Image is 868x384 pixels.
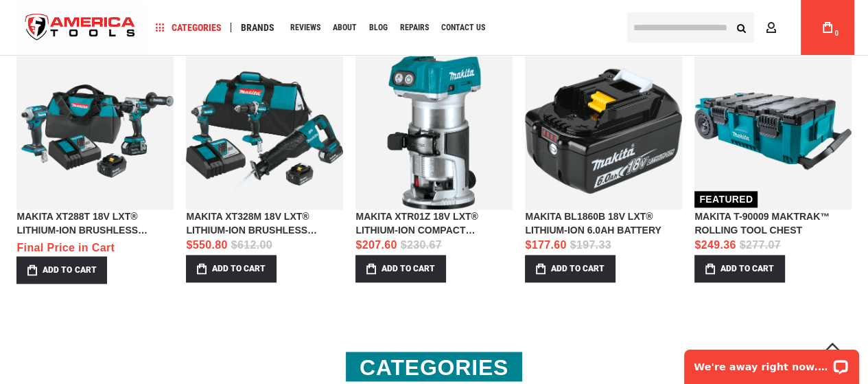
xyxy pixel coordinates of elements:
button: Add to Cart [186,255,277,282]
span: About [333,23,357,32]
a: View Product [694,52,852,210]
a: MAKITA XT288T 18V LXT® LITHIUM‑ION BRUSHLESS CORDLESS 2‑PC. COMBO KIT (5.0AH) [16,210,174,237]
a: View Product [525,52,682,210]
a: store logo [14,2,147,54]
span: Add to Cart [382,264,435,273]
span: $207.60 [355,239,397,251]
span: Reviews [290,23,320,32]
a: Repairs [394,19,435,37]
span: Contact Us [441,23,485,32]
span: Repairs [400,23,429,32]
span: Add to Cart [212,264,266,273]
a: About [327,19,363,37]
span: Add to Cart [551,264,605,273]
a: MAKITA BL1860B 18V LXT® LITHIUM-ION 6.0AH BATTERY [525,210,682,237]
span: Brands [241,23,274,32]
button: Add to Cart [355,255,446,282]
a: View Product [355,52,513,210]
a: MAKITA XT328M 18V LXT® LITHIUM-ION BRUSHLESS CORDLESS 3 PC. COMBO KIT, XPH12Z, XDT13Z, XRJ05Z, BA... [186,210,343,237]
span: $177.60 [525,239,566,251]
div: Final Price in Cart [16,240,174,256]
img: America Tools [14,2,147,54]
button: Add to Cart [16,256,107,284]
button: Add to Cart [525,255,615,282]
span: Add to Cart [720,264,774,273]
span: Categories [156,23,222,32]
span: $249.36 [694,239,736,251]
iframe: LiveChat chat widget [675,341,868,384]
span: 0 [834,30,838,37]
a: Categories [150,19,228,37]
span: $230.67 [401,239,442,251]
span: $197.33 [570,239,611,251]
span: $277.07 [740,239,781,251]
a: View Product [16,52,174,210]
a: Contact Us [435,19,491,37]
a: View Product [186,52,343,210]
a: Blog [363,19,394,37]
button: Search [728,14,754,41]
button: Add to Cart [694,255,785,282]
span: $550.80 [186,239,227,251]
a: MAKITA T-90009 MAKTRAK™ ROLLING TOOL CHEST [694,210,852,237]
span: Blog [369,23,388,32]
a: Reviews [284,19,327,37]
span: Add to Cart [43,266,96,274]
h2: Categories [346,352,522,381]
a: MAKITA XTR01Z 18V LXT® LITHIUM-ION COMPACT BRUSHLESS CORDLESS ROUTER (TOOL ONLY) [355,210,513,237]
a: Brands [235,19,281,37]
span: $612.00 [231,239,272,251]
